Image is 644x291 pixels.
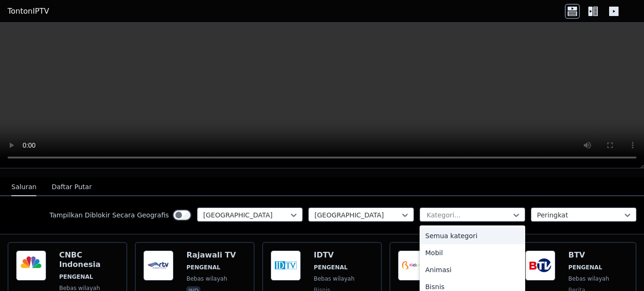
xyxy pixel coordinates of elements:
font: Bebas wilayah [186,275,227,282]
font: Bebas wilayah [568,275,609,282]
font: Tampilkan Diblokir Secara Geografis [50,211,169,219]
img: CNBC Indonesia [16,250,46,281]
font: Animasi [425,266,452,274]
font: PENGENAL [186,264,220,271]
button: Saluran [11,178,36,196]
font: Daftar Putar [51,183,91,191]
font: PENGENAL [314,264,347,271]
button: Daftar Putar [51,178,91,196]
font: Mobil [425,249,443,257]
img: IDTV [271,250,301,281]
img: BTV [525,250,555,281]
font: IDTV [314,250,334,259]
font: Semua kategori [425,232,478,240]
img: Biznet Kids [398,250,428,281]
font: Bisnis [425,283,445,291]
font: Bebas wilayah [314,275,355,282]
font: TontonIPTV [8,7,49,16]
img: Rajawali TV [143,250,173,281]
font: CNBC Indonesia [59,250,100,269]
font: PENGENAL [59,274,93,280]
font: BTV [568,250,585,259]
font: PENGENAL [568,264,602,271]
font: Saluran [11,183,36,191]
font: Rajawali TV [186,250,236,259]
a: TontonIPTV [8,6,49,17]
